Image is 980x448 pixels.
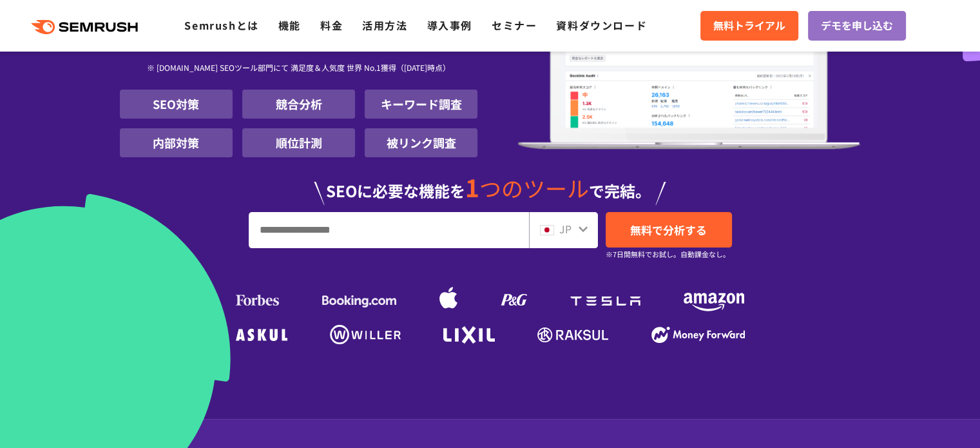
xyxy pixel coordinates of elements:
a: 機能 [278,17,301,33]
span: つのツール [479,172,589,204]
div: SEOに必要な機能を [120,162,861,205]
a: Semrushとは [184,17,258,33]
span: 無料トライアル [713,17,785,34]
span: JP [559,221,572,237]
div: ※ [DOMAIN_NAME] SEOツール部門にて 満足度＆人気度 世界 No.1獲得（[DATE]時点） [120,48,478,90]
li: キーワード調査 [365,90,477,119]
li: 競合分析 [242,90,355,119]
li: SEO対策 [120,90,233,119]
span: 無料で分析する [630,222,707,238]
a: 無料トライアル [700,11,798,41]
a: 無料で分析する [606,212,732,248]
a: 料金 [320,17,343,33]
li: 順位計測 [242,128,355,157]
a: 導入事例 [427,17,472,33]
input: URL、キーワードを入力してください [249,213,528,248]
li: 被リンク調査 [365,128,477,157]
span: デモを申し込む [821,17,893,34]
a: デモを申し込む [808,11,906,41]
li: 内部対策 [120,128,233,157]
a: セミナー [492,17,537,33]
a: 活用方法 [362,17,407,33]
small: ※7日間無料でお試し。自動課金なし。 [606,248,730,260]
span: で完結。 [589,179,651,202]
span: 1 [465,170,479,204]
a: 資料ダウンロード [556,17,647,33]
